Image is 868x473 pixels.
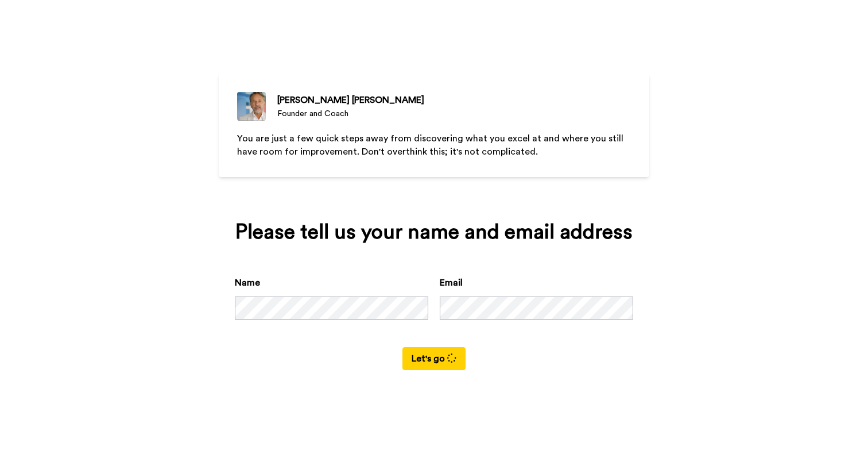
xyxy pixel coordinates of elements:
div: Please tell us your name and email address [235,221,633,244]
button: Let's go [402,347,466,370]
label: Name [235,276,260,290]
div: [PERSON_NAME] [PERSON_NAME] [277,93,424,107]
span: You are just a few quick steps away from discovering what you excel at and where you still have r... [237,134,626,156]
div: Founder and Coach [277,108,424,120]
img: Founder and Coach [237,92,266,121]
label: Email [440,276,463,290]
